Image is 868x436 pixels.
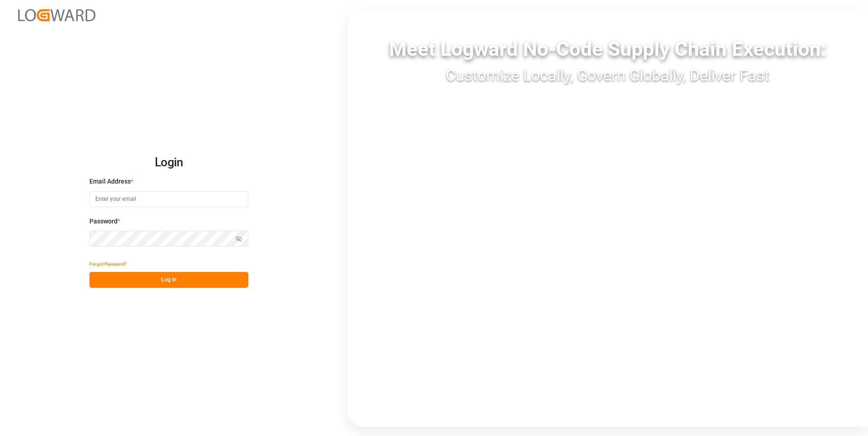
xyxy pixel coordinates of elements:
button: Forgot Password? [89,256,127,272]
img: Logward_new_orange.png [18,9,95,21]
h2: Login [89,148,248,177]
span: Password [89,217,118,226]
input: Enter your email [89,191,248,207]
button: Log In [89,272,248,288]
span: Email Address [89,177,131,186]
div: Meet Logward No-Code Supply Chain Execution: [347,34,868,64]
div: Customize Locally, Govern Globally, Deliver Fast [347,64,868,87]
